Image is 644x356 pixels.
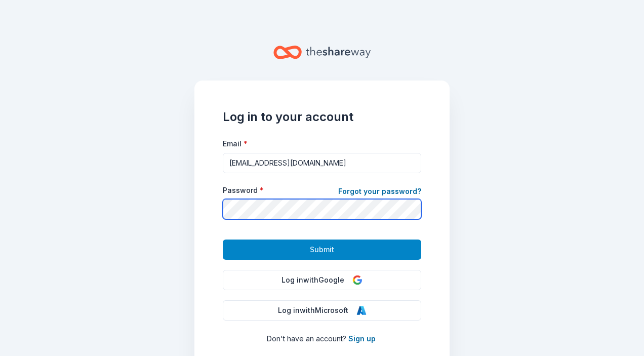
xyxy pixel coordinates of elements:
[223,300,421,321] button: Log inwithMicrosoft
[223,240,421,260] button: Submit
[273,41,371,64] a: Home
[223,139,248,149] label: Email
[267,334,346,343] span: Don ' t have an account?
[223,109,421,125] h1: Log in to your account
[352,275,363,285] img: Google Logo
[356,305,367,315] img: Microsoft Logo
[348,334,376,343] a: Sign up
[338,185,421,200] a: Forgot your password?
[223,185,264,195] label: Password
[223,270,421,290] button: Log inwithGoogle
[310,244,334,256] span: Submit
